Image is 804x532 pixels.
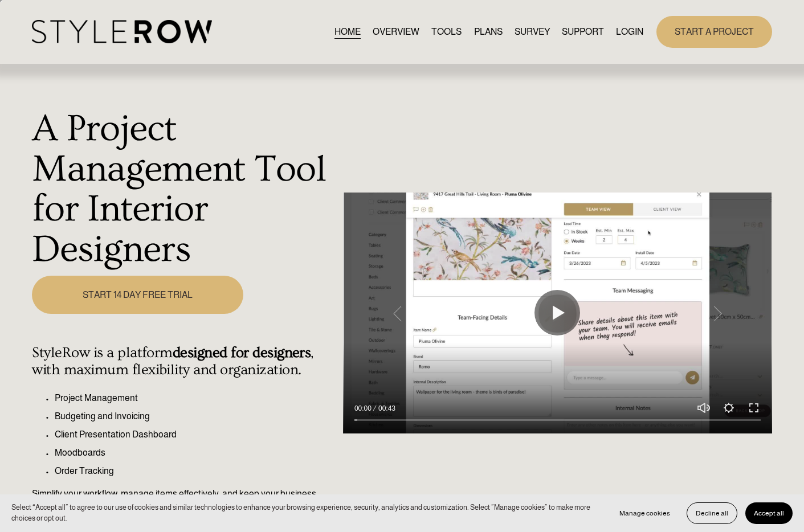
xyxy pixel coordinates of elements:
div: Duration [374,403,398,414]
strong: designed for designers [173,344,311,361]
button: Decline all [687,502,737,524]
img: StyleRow [32,20,211,43]
a: START 14 DAY FREE TRIAL [32,276,243,314]
a: HOME [334,24,361,39]
a: TOOLS [431,24,462,39]
a: LOGIN [616,24,643,39]
p: Simplify your workflow, manage items effectively, and keep your business running seamlessly. [32,487,336,514]
p: Select “Accept all” to agree to our use of cookies and similar technologies to enhance your brows... [11,502,599,524]
button: Play [534,290,580,335]
span: Manage cookies [619,509,670,517]
p: Moodboards [55,446,336,460]
a: PLANS [474,24,503,39]
p: Project Management [55,391,336,405]
p: Client Presentation Dashboard [55,428,336,441]
h1: A Project Management Tool for Interior Designers [32,109,336,269]
input: Seek [354,416,761,424]
span: Decline all [696,509,728,517]
span: Accept all [754,509,784,517]
div: Current time [354,403,374,414]
button: Manage cookies [611,502,679,524]
a: START A PROJECT [656,16,772,47]
p: Budgeting and Invoicing [55,410,336,423]
p: Order Tracking [55,464,336,478]
a: folder dropdown [562,24,604,39]
a: SURVEY [515,24,550,39]
button: Accept all [745,502,793,524]
a: OVERVIEW [373,24,419,39]
h4: StyleRow is a platform , with maximum flexibility and organization. [32,344,336,379]
span: SUPPORT [562,25,604,39]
